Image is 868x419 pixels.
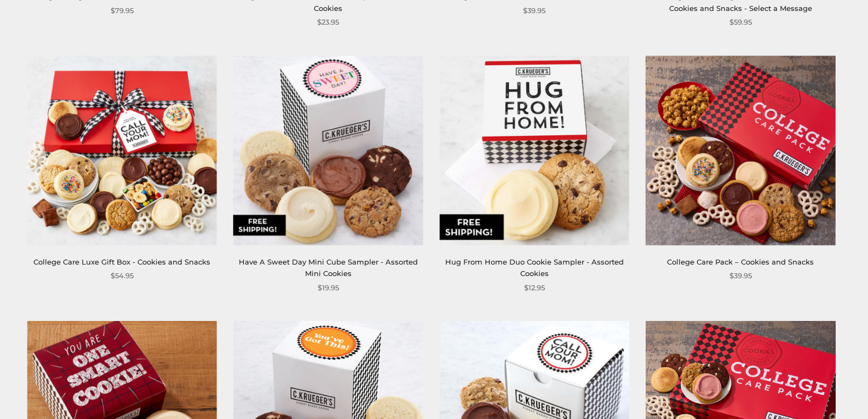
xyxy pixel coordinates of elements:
[239,257,418,278] a: Have A Sweet Day Mini Cube Sampler - Assorted Mini Cookies
[27,55,217,245] img: College Care Luxe Gift Box - Cookies and Snacks
[111,5,134,16] span: $79.95
[318,282,339,294] span: $19.95
[440,55,629,245] img: Hug From Home Duo Cookie Sampler - Assorted Cookies
[317,16,339,28] span: $23.95
[646,55,835,245] img: College Care Pack – Cookies and Snacks
[729,270,752,282] span: $39.95
[33,257,210,266] a: College Care Luxe Gift Box - Cookies and Snacks
[233,55,423,245] img: Have A Sweet Day Mini Cube Sampler - Assorted Mini Cookies
[111,270,134,282] span: $54.95
[445,257,624,278] a: Hug From Home Duo Cookie Sampler - Assorted Cookies
[9,377,113,410] iframe: Sign Up via Text for Offers
[523,5,545,16] span: $39.95
[729,16,752,28] span: $59.95
[524,282,545,294] span: $12.95
[667,257,814,266] a: College Care Pack – Cookies and Snacks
